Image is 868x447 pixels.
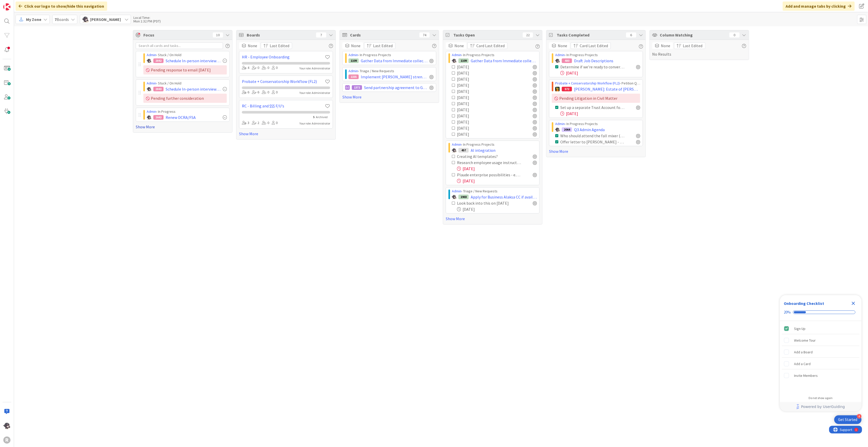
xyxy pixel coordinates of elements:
div: 1 [27,2,28,6]
div: 4 [242,65,249,71]
span: Powered by UserGuiding [801,404,845,410]
div: Welcome Tour [794,337,816,343]
div: Invite Members [794,373,818,379]
div: 1109 [349,58,359,63]
div: 0 [272,120,278,126]
div: 2 [252,120,259,126]
div: Mon 1:32 PM (PDT) [133,19,161,23]
div: Add a Card [794,361,811,367]
div: [DATE] [457,119,499,125]
span: Renew DCRA/FSA [166,114,196,120]
div: [DATE] [457,107,499,113]
div: Welcome Tour is incomplete. [782,335,860,346]
div: 3 [242,120,249,126]
div: 10 [213,32,223,38]
span: Draft Job Descriptions [574,58,613,64]
div: 0 [262,120,269,126]
div: Checklist Container [780,295,862,411]
div: Click our logo to show/hide this navigation [16,2,107,11]
span: My Zone [26,16,41,22]
div: › Triage / New Requests [349,68,433,74]
div: Research employee usage instructions & circulate if necessary? [457,159,522,166]
div: Checklist progress: 20% [784,310,858,315]
div: 2843 [153,87,164,91]
div: Offer letter to [PERSON_NAME] - $450 billable rate - litigation/$500 billable rate for ethics/ $1... [560,139,625,145]
div: [DATE] [457,125,499,131]
div: 457 [458,148,469,153]
div: Invite Members is incomplete. [782,370,860,381]
a: Admin [555,121,565,126]
span: Schedule In-person interview: [PERSON_NAME] [166,58,221,64]
a: Show More [342,94,436,100]
div: › In Progress [147,109,227,114]
span: Card Last Edited [580,43,608,49]
a: Admin [147,81,156,85]
div: 1335 [349,74,359,79]
div: › In Progress Projects [452,142,537,147]
span: None [661,43,671,49]
div: Add a Board [794,349,813,355]
div: 572 [562,87,572,91]
div: Who should attend the fall mixer (estate planning network event)? Are we sending invite to all ou... [560,133,625,139]
span: 5 [313,115,315,119]
div: [DATE] [457,131,499,137]
div: Do not show again [809,396,833,400]
div: Get Started [838,417,858,422]
span: Q3 Admin Agenda [574,127,605,133]
div: [DATE] [457,166,537,172]
div: Local Time: [133,16,161,19]
div: Determine if we're ready to convert these tasks to cards. If yes, convert. If no, extend the due ... [560,64,625,70]
div: 1372 [352,85,362,90]
div: 20% [784,310,791,315]
img: KN [555,58,560,63]
div: 2064 [562,127,572,132]
div: 0 [272,65,278,71]
span: Gather Data from Immediate collections from retainers as far back as we can go [471,58,537,64]
img: KN [82,16,89,22]
div: › Triage / New Requests [452,189,537,194]
b: 7 [55,17,57,22]
div: Close Checklist [849,299,858,307]
img: KN [555,127,560,132]
span: Apply for Business Alaksa CC if available [471,194,537,200]
div: › Stuck / On Hold [147,52,227,58]
div: › In Progress Projects [452,52,537,58]
a: Admin [349,53,358,57]
span: Schedule In-person interview: [PERSON_NAME] [166,86,221,92]
div: 0 [262,65,269,71]
div: Set up a separate Trust Account for Estate Funds (Receiving Funds-Check with MRR) [560,104,625,110]
div: Sign Up is complete. [782,323,860,334]
img: KN [452,58,456,63]
span: None [351,43,361,49]
div: › Stuck / On Hold [147,81,227,86]
button: Last Edited [261,42,292,49]
a: Admin [452,189,461,193]
a: Admin [147,109,156,114]
a: HR - Employee Onboarding [242,54,325,60]
img: KN [452,148,456,153]
span: Send partnership agreement to Gabe at [GEOGRAPHIC_DATA] [364,84,427,91]
div: [DATE] [457,82,499,88]
a: Probate + Conservatorship Workflow (FL2) [242,78,325,84]
div: 22 [523,32,533,38]
div: Sign Up [794,326,806,332]
a: Admin [452,142,461,147]
div: Your role: Administrator [300,91,330,95]
div: Footer [780,402,862,411]
div: Look back into this on [DATE] [457,200,519,206]
div: Your role: Administrator [300,121,330,126]
div: Pending further consideration [143,94,227,103]
span: Column Watching [660,32,727,38]
span: None [454,43,464,49]
div: 0 [252,65,259,71]
div: 1109 [458,58,469,63]
span: Focus [143,32,209,38]
div: Your role: Administrator [300,66,330,71]
div: › In Progress Projects [349,52,433,58]
a: Admin [452,53,461,57]
a: Powered by UserGuiding [783,402,859,411]
div: Pending response to email [DATE] [143,65,227,74]
span: Last Edited [373,43,393,49]
a: Show More [446,216,540,222]
div: › Petition Queue [555,81,640,86]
